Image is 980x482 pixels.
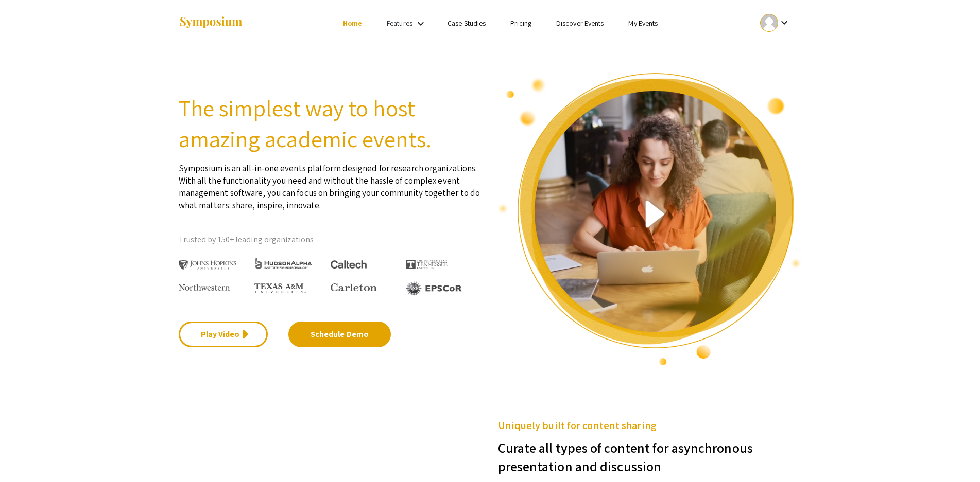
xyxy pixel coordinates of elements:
img: HudsonAlpha [254,257,313,269]
p: Symposium is an all-in-one events platform designed for research organizations. With all the func... [179,154,483,211]
mat-icon: Expand Features list [415,17,427,30]
img: Symposium by ForagerOne [179,16,243,30]
a: Play Video [179,322,268,347]
a: Discover Events [556,19,604,28]
button: Expand account dropdown [749,11,801,34]
a: Home [343,19,362,28]
img: video overview of Symposium [498,72,802,366]
iframe: Chat [936,436,972,474]
a: My Events [628,19,658,28]
img: Northwestern [179,284,230,290]
a: Pricing [510,19,531,28]
a: Case Studies [448,19,486,28]
a: Schedule Demo [288,322,391,347]
img: EPSCOR [406,281,463,296]
p: Trusted by 150+ leading organizations [179,232,483,247]
img: Johns Hopkins University [179,260,237,270]
img: Caltech [331,260,367,269]
mat-icon: Expand account dropdown [778,16,790,29]
h3: Curate all types of content for asynchronous presentation and discussion [498,433,802,475]
img: The University of Tennessee [406,260,448,269]
img: Carleton [331,283,377,292]
img: Texas A&M University [254,283,306,294]
h2: The simplest way to host amazing academic events. [179,93,483,154]
a: Features [387,19,412,28]
h5: Uniquely built for content sharing [498,418,802,433]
